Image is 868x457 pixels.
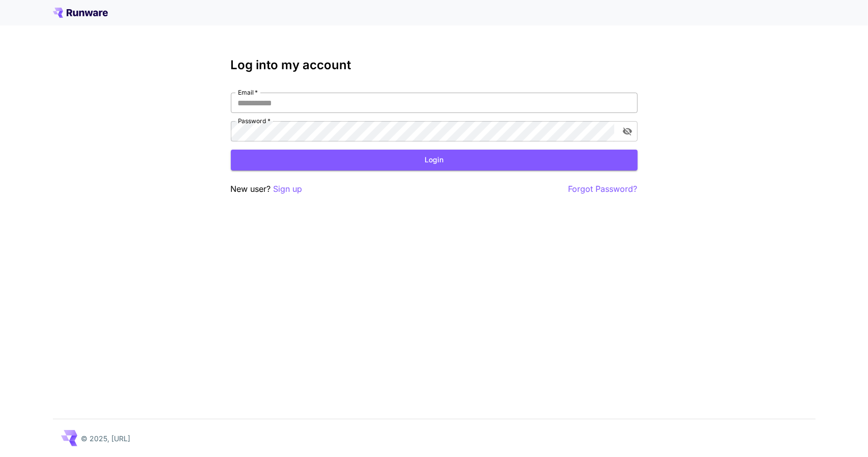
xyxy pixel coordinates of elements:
button: Login [231,150,638,170]
h3: Log into my account [231,58,638,72]
label: Email [238,88,258,97]
p: New user? [231,183,303,195]
p: © 2025, [URL] [81,433,131,444]
button: toggle password visibility [618,122,637,140]
button: Forgot Password? [568,183,638,195]
button: Sign up [274,183,303,195]
label: Password [238,117,271,125]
